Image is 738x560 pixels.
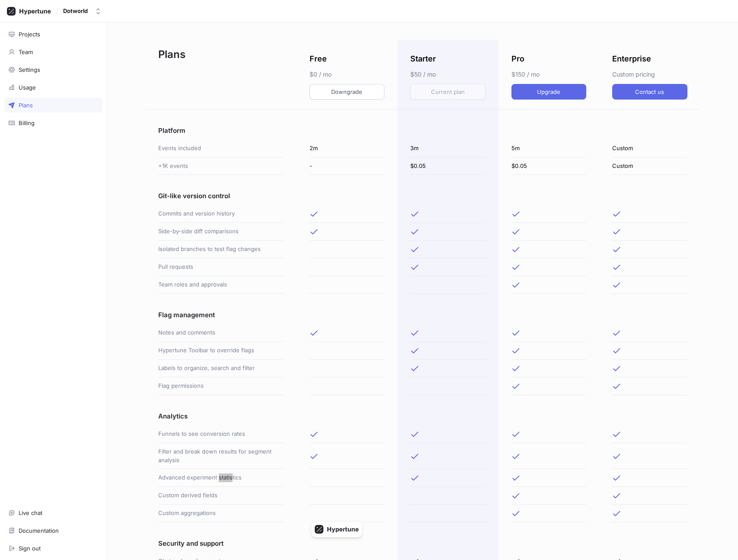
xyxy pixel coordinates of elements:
[158,324,284,342] div: Notes and comments
[4,45,102,59] a: Team
[158,223,284,241] div: Side-by-side diff comparisons
[612,158,687,175] div: Custom
[410,158,485,175] div: $0.05
[612,84,687,100] button: Contact us
[19,84,36,91] div: Usage
[19,66,40,73] div: Settings
[511,84,586,100] button: Upgrade
[410,140,485,158] div: 3m
[635,89,664,94] span: Contact us
[158,377,284,395] div: Flag permissions
[158,258,284,276] div: Pull requests
[158,443,284,469] div: Filter and break down results for segment analysis
[431,89,465,94] span: Current plan
[158,469,284,487] div: Advanced experiment statistics
[158,425,284,443] div: Funnels to see conversion rates
[158,395,284,425] div: Analytics
[19,48,33,55] div: Team
[19,509,42,516] div: Live chat
[158,522,284,553] div: Security and support
[19,119,35,126] div: Billing
[158,241,284,258] div: Isolated branches to test flag changes
[60,4,105,18] button: Dotworld
[158,205,284,223] div: Commits and version history
[158,140,284,158] div: Events included
[158,175,284,205] div: Git-like version control
[19,31,40,38] div: Projects
[4,98,102,113] a: Plans
[612,53,651,64] p: Enterprise
[158,276,284,294] div: Team roles and approvals
[310,158,384,175] div: -
[410,84,485,100] button: Current plan
[158,342,284,360] div: Hypertune Toolbar to override flags
[410,53,436,64] p: Starter
[4,27,102,42] a: Projects
[158,294,284,324] div: Flag management
[410,70,485,79] p: $50 / mo
[158,109,284,140] div: Platform
[4,62,102,77] a: Settings
[612,140,687,158] div: Custom
[158,360,284,377] div: Labels to organize, search and filter
[158,158,284,175] div: +1K events
[511,140,586,158] div: 5m
[511,70,586,79] p: $150 / mo
[4,116,102,130] a: Billing
[331,89,362,94] span: Downgrade
[19,527,59,534] div: Documentation
[4,523,102,538] a: Documentation
[19,102,33,109] div: Plans
[537,89,560,94] span: Upgrade
[158,487,284,505] div: Custom derived fields
[4,80,102,95] a: Usage
[310,84,384,100] button: Downgrade
[310,70,384,79] p: $0 / mo
[19,545,41,552] div: Sign out
[511,53,524,64] p: Pro
[145,40,297,109] div: Plans
[158,505,284,522] div: Custom aggregations
[63,7,88,15] div: Dotworld
[612,70,687,79] p: Custom pricing
[511,158,586,175] div: $0.05
[310,140,384,158] div: 2m
[310,53,327,64] p: Free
